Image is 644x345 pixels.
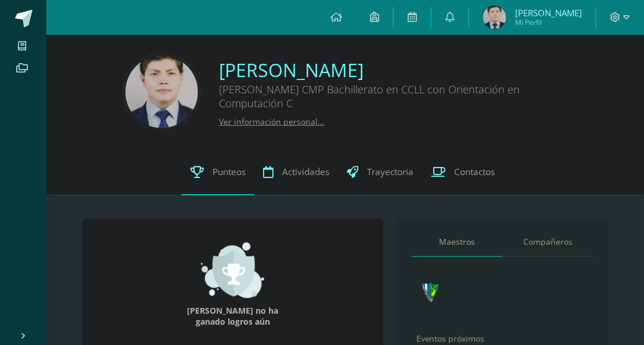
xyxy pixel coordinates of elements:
img: 7cab5f6743d087d6deff47ee2e57ce0d.png [415,275,447,307]
a: Actividades [254,149,338,195]
img: 49d7630723a3a0f23f4fd3324161d368.png [125,56,198,128]
a: Contactos [422,149,503,195]
span: Actividades [282,166,329,178]
img: a6eb3a167a955db08de9cd0661f7dd45.png [483,6,506,29]
div: [PERSON_NAME] CMP Bachillerato en CCLL con Orientación en Computación C [219,82,567,116]
div: [PERSON_NAME] no ha ganado logros aún [175,241,291,327]
a: Maestros [412,227,503,257]
span: Punteos [213,166,246,178]
a: Compañeros [502,227,593,257]
span: Trayectoria [367,166,413,178]
a: Punteos [182,149,254,195]
img: achievement_small.png [201,241,264,299]
a: [PERSON_NAME] [219,57,567,82]
span: Mi Perfil [515,17,582,27]
span: [PERSON_NAME] [515,7,582,19]
a: Ver información personal... [219,116,325,127]
div: Eventos próximos [412,333,593,344]
span: Contactos [454,166,495,178]
a: Trayectoria [338,149,422,195]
